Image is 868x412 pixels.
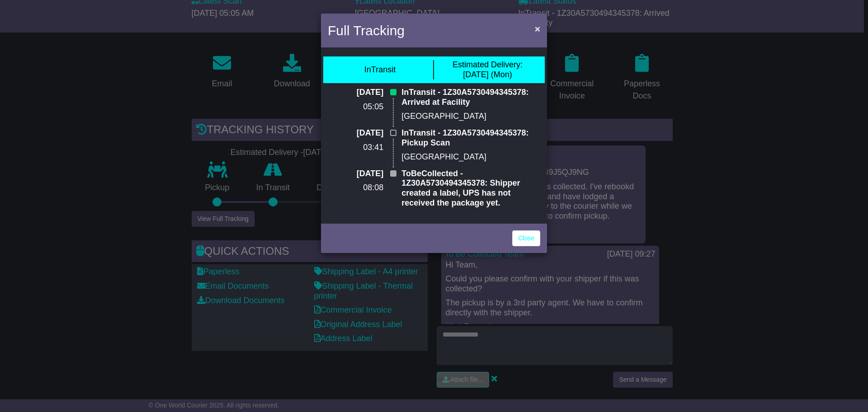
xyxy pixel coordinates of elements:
p: 05:05 [328,102,383,112]
p: [GEOGRAPHIC_DATA] [401,152,540,162]
p: ToBeCollected - 1Z30A5730494345378: Shipper created a label, UPS has not received the package yet. [401,169,540,208]
p: [GEOGRAPHIC_DATA] [401,112,540,122]
h4: Full Tracking [328,20,405,41]
p: 08:08 [328,183,383,193]
p: InTransit - 1Z30A5730494345378: Pickup Scan [401,128,540,148]
span: × [535,23,540,34]
p: 03:41 [328,143,383,153]
p: [DATE] [328,128,383,138]
div: InTransit [364,65,396,75]
button: Close [530,19,545,38]
a: Close [512,230,540,246]
p: InTransit - 1Z30A5730494345378: Arrived at Facility [401,88,540,107]
p: [DATE] [328,169,383,179]
span: Estimated Delivery: [453,60,523,69]
p: [DATE] [328,88,383,98]
div: [DATE] (Mon) [453,60,523,80]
